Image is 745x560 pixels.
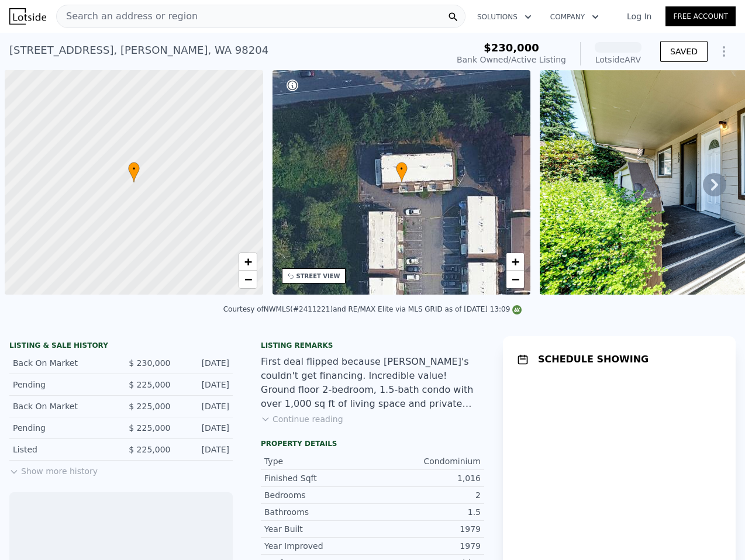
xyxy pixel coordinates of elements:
[512,305,522,314] img: NWMLS Logo
[264,455,372,467] div: Type
[372,506,481,518] div: 1.5
[239,271,257,288] a: Zoom out
[180,357,230,369] div: [DATE]
[665,6,736,26] a: Free Account
[128,164,140,174] span: •
[372,540,481,552] div: 1979
[511,55,566,64] span: Active Listing
[9,8,46,25] img: Lotside
[180,422,230,434] div: [DATE]
[468,6,541,27] button: Solutions
[129,423,170,433] span: $ 225,000
[512,254,519,269] span: +
[239,253,257,271] a: Zoom in
[129,358,170,368] span: $ 230,000
[9,461,98,477] button: Show more history
[372,523,481,535] div: 1979
[484,42,539,54] span: $230,000
[9,42,268,58] div: [STREET_ADDRESS] , [PERSON_NAME] , WA 98204
[296,272,340,281] div: STREET VIEW
[372,472,481,484] div: 1,016
[264,506,372,518] div: Bathrooms
[244,272,251,286] span: −
[595,54,641,65] div: Lotside ARV
[129,402,170,411] span: $ 225,000
[13,400,112,412] div: Back On Market
[538,352,649,367] h1: SCHEDULE SHOWING
[13,422,112,434] div: Pending
[372,455,481,467] div: Condominium
[261,413,343,425] button: Continue reading
[180,400,230,412] div: [DATE]
[13,444,112,455] div: Listed
[506,253,524,271] a: Zoom in
[129,445,170,454] span: $ 225,000
[396,164,408,174] span: •
[660,41,708,62] button: SAVED
[180,379,230,390] div: [DATE]
[512,272,519,286] span: −
[264,472,372,484] div: Finished Sqft
[128,162,140,182] div: •
[180,444,230,455] div: [DATE]
[261,341,484,350] div: Listing remarks
[457,55,511,64] span: Bank Owned /
[506,271,524,288] a: Zoom out
[712,40,736,63] button: Show Options
[13,379,112,390] div: Pending
[223,305,522,313] div: Courtesy of NWMLS (#2411221) and RE/MAX Elite via MLS GRID as of [DATE] 13:09
[264,523,372,535] div: Year Built
[261,355,484,411] div: First deal flipped because [PERSON_NAME]'s couldn't get financing. Incredible value! Ground floor...
[57,9,198,23] span: Search an address or region
[261,439,484,448] div: Property details
[129,380,170,389] span: $ 225,000
[9,341,233,352] div: LISTING & SALE HISTORY
[13,357,112,369] div: Back On Market
[244,254,251,269] span: +
[264,540,372,552] div: Year Improved
[541,6,608,27] button: Company
[396,162,408,182] div: •
[613,11,665,22] a: Log In
[264,489,372,501] div: Bedrooms
[372,489,481,501] div: 2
